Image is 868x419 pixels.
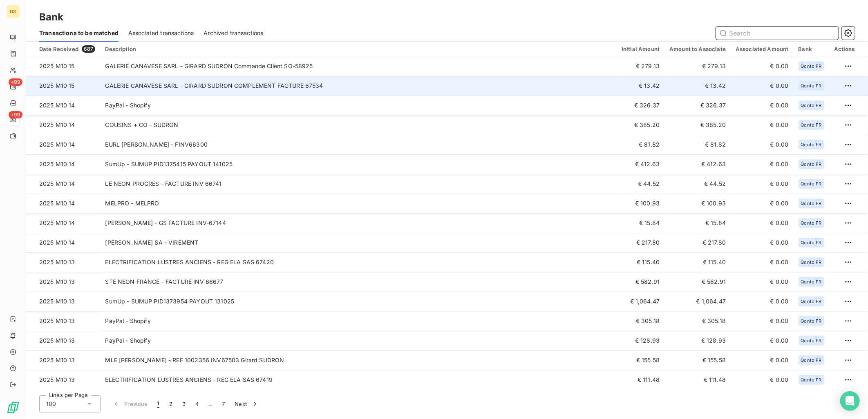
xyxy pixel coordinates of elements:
[731,233,794,252] td: € 0.00
[801,201,822,206] span: Qonto FR
[801,260,822,265] span: Qonto FR
[840,391,860,411] div: Open Intercom Messenger
[731,311,794,331] td: € 0.00
[26,272,100,292] td: 2025 M10 13
[100,56,617,76] td: GALERIE CANAVESE SARL - GIRARD SUDRON Commande Client SO-58925
[26,96,100,115] td: 2025 M10 14
[100,331,617,350] td: PayPal - Shopify
[617,272,664,292] td: € 582.91
[617,233,664,252] td: € 217.80
[617,292,664,311] td: € 1,064.47
[801,123,822,127] span: Qonto FR
[664,331,731,350] td: € 128.93
[731,350,794,370] td: € 0.00
[191,395,204,412] button: 4
[105,46,612,52] div: Description
[26,233,100,252] td: 2025 M10 14
[664,56,731,76] td: € 279.13
[664,252,731,272] td: € 115.40
[731,76,794,96] td: € 0.00
[801,221,822,225] span: Qonto FR
[617,115,664,135] td: € 385.20
[801,181,822,186] span: Qonto FR
[100,252,617,272] td: ELECTRIFICATION LUSTRES ANCIENS - REG ELA SAS 67420
[664,194,731,213] td: € 100.93
[617,174,664,194] td: € 44.52
[664,370,731,390] td: € 111.48
[100,174,617,194] td: LE NEON PROGRES - FACTURE INV 66741
[7,5,20,18] div: GS
[664,76,731,96] td: € 13.42
[617,56,664,76] td: € 279.13
[801,64,822,69] span: Qonto FR
[801,338,822,343] span: Qonto FR
[217,395,230,412] button: 7
[100,213,617,233] td: [PERSON_NAME] - GS FACTURE INV-67144
[736,46,789,52] div: Associated Amount
[664,115,731,135] td: € 385.20
[100,194,617,213] td: MELPRO - MELPRO
[26,350,100,370] td: 2025 M10 13
[731,194,794,213] td: € 0.00
[664,135,731,154] td: € 81.82
[801,240,822,245] span: Qonto FR
[100,370,617,390] td: ELECTRIFICATION LUSTRES ANCIENS - REG ELA SAS 67419
[834,46,855,52] div: Actions
[731,292,794,311] td: € 0.00
[100,272,617,292] td: STE NEON FRANCE - FACTURE INV 66677
[617,213,664,233] td: € 15.84
[664,213,731,233] td: € 15.84
[731,135,794,154] td: € 0.00
[26,252,100,272] td: 2025 M10 13
[664,174,731,194] td: € 44.52
[801,83,822,88] span: Qonto FR
[26,135,100,154] td: 2025 M10 14
[617,370,664,390] td: € 111.48
[26,370,100,390] td: 2025 M10 13
[230,395,264,412] button: Next
[801,319,822,323] span: Qonto FR
[664,233,731,252] td: € 217.80
[617,76,664,96] td: € 13.42
[669,46,726,52] div: Amount to Associate
[731,115,794,135] td: € 0.00
[100,311,617,331] td: PayPal - Shopify
[26,115,100,135] td: 2025 M10 14
[100,292,617,311] td: SumUp - SUMUP PID1373954 PAYOUT 131025
[157,400,159,408] span: 1
[664,350,731,370] td: € 155.58
[128,29,194,37] span: Associated transactions
[664,272,731,292] td: € 582.91
[39,10,64,25] h3: Bank
[664,154,731,174] td: € 412.63
[26,76,100,96] td: 2025 M10 15
[617,194,664,213] td: € 100.93
[731,154,794,174] td: € 0.00
[664,311,731,331] td: € 305.18
[152,395,164,412] button: 1
[731,56,794,76] td: € 0.00
[801,358,822,363] span: Qonto FR
[617,96,664,115] td: € 326.37
[731,174,794,194] td: € 0.00
[617,311,664,331] td: € 305.18
[204,29,263,37] span: Archived transactions
[801,279,822,284] span: Qonto FR
[26,194,100,213] td: 2025 M10 14
[26,311,100,331] td: 2025 M10 13
[617,331,664,350] td: € 128.93
[622,46,660,52] div: Initial Amount
[100,96,617,115] td: PayPal - Shopify
[100,76,617,96] td: GALERIE CANAVESE SARL - GIRARD SUDRON COMPLEMENT FACTURE 67534
[26,292,100,311] td: 2025 M10 13
[26,154,100,174] td: 2025 M10 14
[26,56,100,76] td: 2025 M10 15
[716,27,839,40] input: Search
[801,103,822,108] span: Qonto FR
[46,400,56,408] span: 100
[82,45,95,53] span: 687
[731,213,794,233] td: € 0.00
[177,395,190,412] button: 3
[801,142,822,147] span: Qonto FR
[26,331,100,350] td: 2025 M10 13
